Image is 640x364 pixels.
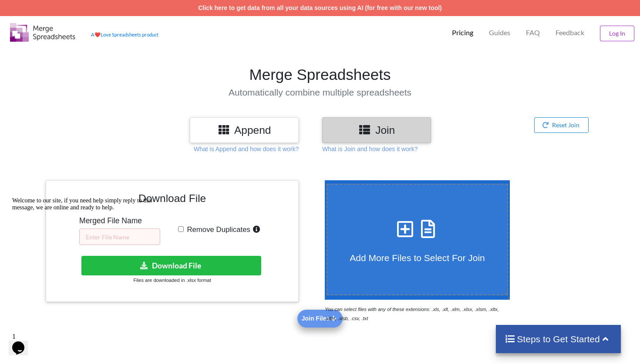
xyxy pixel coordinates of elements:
[452,28,473,37] p: Pricing
[329,124,424,136] h3: Join
[3,3,160,17] div: Welcome to our site, if you need help simply reply to this message, we are online and ready to help.
[133,278,211,283] small: Files are downloaded in .xlsx format
[489,28,510,37] p: Guides
[52,187,292,213] h3: Download File
[194,145,299,153] p: What is Append and how does it work?
[9,194,165,325] iframe: chat widget
[350,253,485,263] span: Add More Files to Select For Join
[526,28,540,37] p: FAQ
[196,124,292,136] h3: Append
[534,117,589,133] button: Reset Join
[3,3,144,17] span: Welcome to our site, if you need help simply reply to this message, we are online and ready to help.
[322,145,418,153] p: What is Join and how does it work?
[81,256,261,275] button: Download File
[184,225,250,234] span: Remove Duplicates
[505,334,612,344] h4: Steps to Get Started
[198,4,442,11] a: Click here to get data from all your data sources using AI (for free with our new tool)
[94,32,101,37] span: heart
[325,307,499,321] i: You can select files with any of these extensions: .xls, .xlt, .xlm, .xlsx, .xlsm, .xltx, .xltm, ...
[556,29,584,36] span: Feedback
[91,32,158,37] a: AheartLove Spreadsheets product
[9,329,37,355] iframe: chat widget
[10,23,75,42] img: Logo.png
[600,26,634,41] button: Log In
